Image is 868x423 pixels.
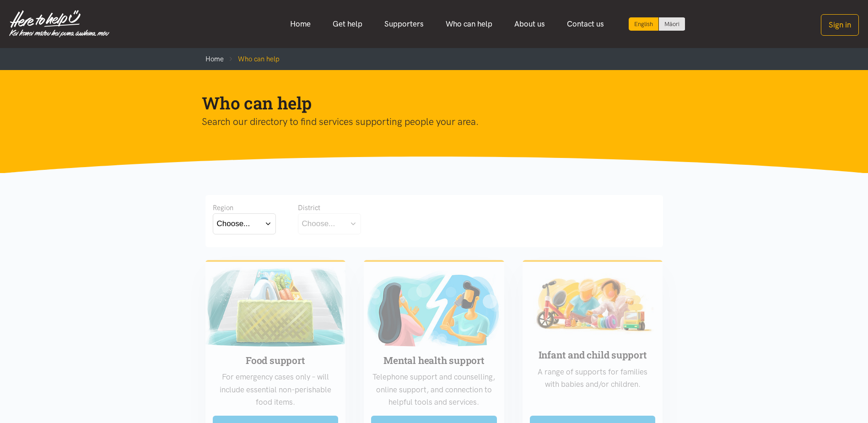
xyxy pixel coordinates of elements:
img: Home [9,10,109,38]
a: Who can help [435,14,503,34]
button: Sign in [821,14,859,36]
div: Choose... [217,217,250,230]
button: Choose... [298,213,361,234]
li: Who can help [224,54,280,65]
div: Current language [629,17,659,31]
a: Contact us [556,14,615,34]
div: Choose... [302,217,335,230]
a: Get help [322,14,373,34]
a: Home [279,14,322,34]
div: Language toggle [629,17,685,31]
a: Supporters [373,14,435,34]
a: Home [205,55,224,63]
div: District [298,202,361,213]
p: Search our directory to find services supporting people your area. [202,114,652,130]
a: Switch to Te Reo Māori [659,17,685,31]
h1: Who can help [202,92,652,114]
div: Region [213,202,276,213]
button: Choose... [213,213,276,234]
a: About us [503,14,556,34]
